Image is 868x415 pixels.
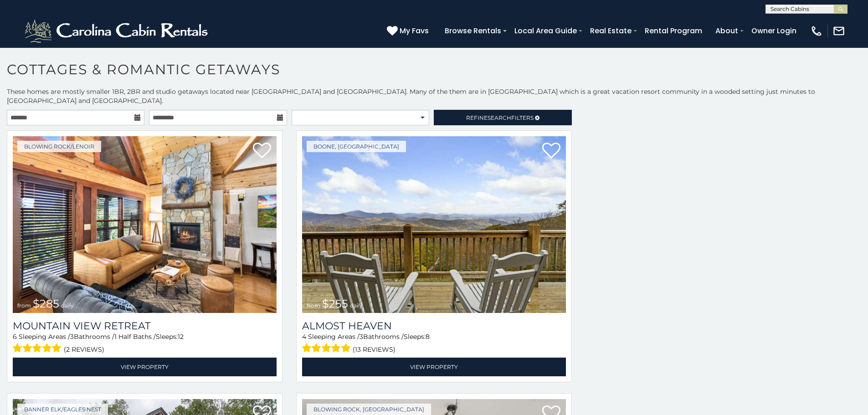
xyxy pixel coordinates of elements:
span: Refine Filters [466,114,534,121]
span: from [17,302,31,309]
a: View Property [13,358,277,376]
span: My Favs [400,25,429,36]
a: Add to favorites [253,142,271,161]
a: Almost Heaven from $255 daily [302,136,566,313]
a: Real Estate [586,23,636,39]
a: Mountain View Retreat from $285 daily [13,136,277,313]
span: 12 [178,333,184,341]
a: My Favs [387,25,431,37]
span: 4 [302,333,306,341]
a: Almost Heaven [302,320,566,332]
span: daily [350,302,363,309]
span: 3 [360,333,363,341]
span: 8 [426,333,430,341]
a: Boone, [GEOGRAPHIC_DATA] [307,141,406,152]
span: (2 reviews) [64,343,104,355]
a: Blowing Rock, [GEOGRAPHIC_DATA] [307,404,431,415]
span: $285 [33,297,59,310]
span: (13 reviews) [353,343,395,355]
a: Banner Elk/Eagles Nest [17,404,108,415]
span: 6 [13,333,17,341]
span: $255 [322,297,348,310]
a: Local Area Guide [510,23,581,39]
a: Blowing Rock/Lenoir [17,141,101,152]
a: About [711,23,743,39]
a: Browse Rentals [440,23,506,39]
a: Owner Login [747,23,801,39]
img: mail-regular-white.png [832,25,845,37]
div: Sleeping Areas / Bathrooms / Sleeps: [13,332,277,355]
a: Add to favorites [542,142,560,161]
span: from [307,302,320,309]
span: 3 [70,333,74,341]
a: View Property [302,358,566,376]
a: Rental Program [640,23,707,39]
span: daily [61,302,74,309]
span: 1 Half Baths / [114,333,156,341]
div: Sleeping Areas / Bathrooms / Sleeps: [302,332,566,355]
a: Mountain View Retreat [13,320,277,332]
img: phone-regular-white.png [810,25,823,37]
a: RefineSearchFilters [434,110,571,125]
span: Search [488,114,511,121]
img: White-1-2.png [23,17,212,45]
img: Almost Heaven [302,136,566,313]
img: Mountain View Retreat [13,136,277,313]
